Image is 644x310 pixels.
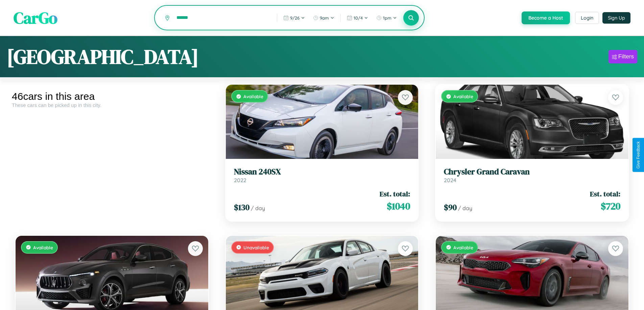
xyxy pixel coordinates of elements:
span: / day [251,205,265,212]
span: $ 720 [601,199,620,213]
div: Filters [618,53,634,60]
span: Est. total: [590,189,620,199]
button: 10/4 [343,12,372,23]
h3: Nissan 240SX [234,167,410,177]
span: CarGo [14,7,57,29]
button: Login [575,12,599,24]
span: Est. total: [380,189,410,199]
button: 1pm [373,12,400,23]
span: Available [453,93,473,99]
span: $ 130 [234,202,249,213]
button: Filters [609,50,637,63]
span: Available [243,93,263,99]
button: 9am [310,12,338,23]
h3: Chrysler Grand Caravan [444,167,620,177]
button: 9/26 [280,12,308,23]
span: Available [33,245,53,250]
span: $ 90 [444,202,457,213]
div: These cars can be picked up in this city. [12,102,212,108]
button: Sign Up [602,12,630,24]
span: 9 / 26 [290,15,300,21]
span: Available [453,245,473,250]
span: 1pm [383,15,391,21]
span: 10 / 4 [354,15,363,21]
span: / day [458,205,472,212]
button: Become a Host [522,11,570,24]
span: Unavailable [243,245,269,250]
a: Nissan 240SX2022 [234,167,410,184]
div: Give Feedback [636,141,641,169]
h1: [GEOGRAPHIC_DATA] [7,43,199,71]
span: 9am [320,15,329,21]
span: $ 1040 [387,199,410,213]
span: 2024 [444,177,456,184]
a: Chrysler Grand Caravan2024 [444,167,620,184]
span: 2022 [234,177,246,184]
div: 46 cars in this area [12,91,212,102]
